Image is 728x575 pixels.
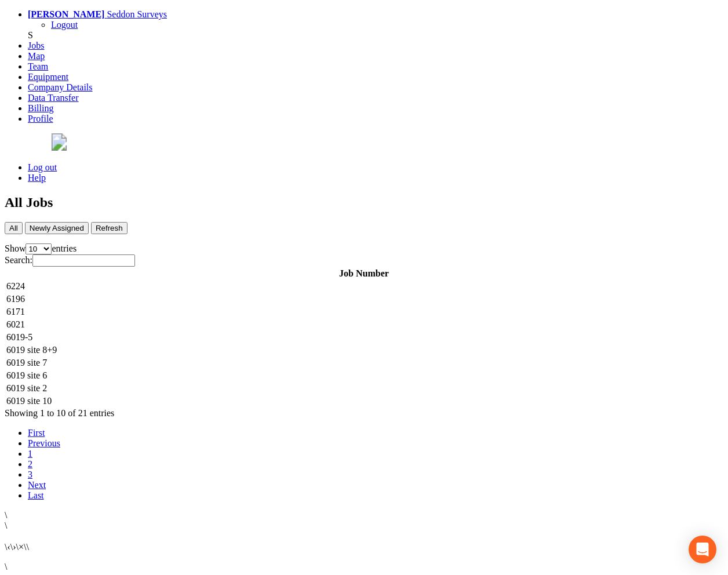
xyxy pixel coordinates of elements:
td: 6171 [6,306,722,318]
a: Log out [28,162,57,172]
div: \ \ \ \ \ \ \ \ [5,510,723,572]
button: Refresh [91,222,128,234]
a: Last [28,490,44,500]
label: Search: [5,255,135,265]
label: Show entries [5,243,77,253]
td: 6019 site 7 [6,357,722,369]
a: Help [28,173,46,183]
a: [PERSON_NAME] Seddon Surveys [28,9,167,19]
a: × [19,542,24,552]
a: Equipment [28,72,68,82]
td: 6019-5 [6,332,722,343]
td: 6021 [6,319,722,330]
a: ‹ [7,542,10,552]
a: Previous [28,438,60,448]
button: Newly Assigned [25,222,89,234]
a: Profile [28,114,53,123]
a: Logout [51,20,78,30]
h2: All Jobs [5,195,723,210]
a: Map [28,51,45,61]
td: 6019 site 2 [6,383,722,394]
td: 6019 site 6 [6,370,722,381]
a: Data Transfer [28,93,79,103]
input: Search: [32,254,135,267]
th: Job Number: activate to sort column ascending [6,268,722,279]
select: Showentries [26,243,52,254]
button: All [5,222,23,234]
div: S [28,30,723,41]
div: Showing 1 to 10 of 21 entries [5,408,723,418]
a: First [28,428,45,438]
div: Open Intercom Messenger [689,536,716,563]
span: Seddon Surveys [107,9,167,19]
td: 6019 site 10 [6,395,722,407]
a: 1 [28,449,32,458]
a: Jobs [28,41,44,50]
a: › [13,542,16,552]
a: 2 [28,459,32,469]
td: 6196 [6,293,722,305]
td: 6224 [6,281,722,292]
a: 3 [28,470,32,479]
a: Company Details [28,82,93,92]
a: Team [28,61,48,71]
td: 6019 site 8+9 [6,344,722,356]
strong: [PERSON_NAME] [28,9,104,19]
a: Billing [28,103,53,113]
a: Next [28,480,46,490]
